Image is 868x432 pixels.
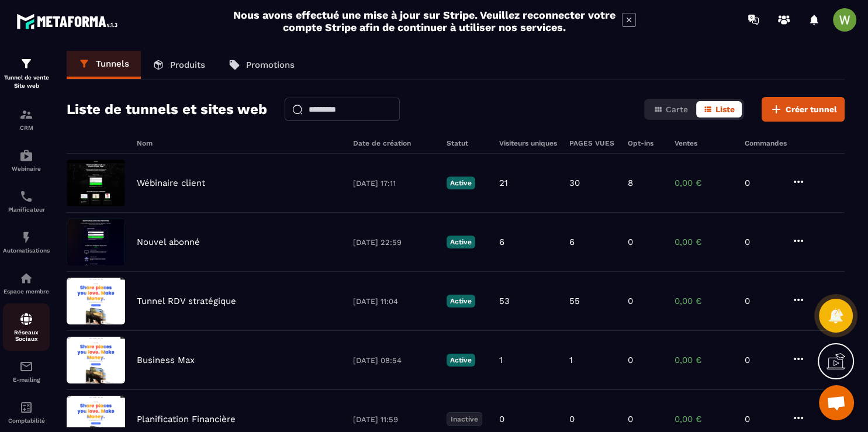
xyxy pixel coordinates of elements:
h2: Nous avons effectué une mise à jour sur Stripe. Veuillez reconnecter votre compte Stripe afin de ... [233,9,616,33]
a: formationformationCRM [3,99,50,140]
p: 0 [628,296,633,306]
p: 0,00 € [675,296,733,306]
p: [DATE] 22:59 [353,238,435,247]
p: 1 [499,355,503,365]
p: 8 [628,178,633,188]
a: automationsautomationsWebinaire [3,140,50,181]
p: 0,00 € [675,178,733,188]
a: Promotions [217,51,306,79]
p: Tunnel de vente Site web [3,74,50,90]
p: 53 [499,296,510,306]
a: Tunnels [67,51,141,79]
img: social-network [19,312,33,326]
h6: Statut [447,139,487,147]
p: Active [447,354,475,367]
img: accountant [19,400,33,414]
p: Active [447,295,475,307]
h6: Visiteurs uniques [499,139,558,147]
h6: Commandes [745,139,787,147]
p: CRM [3,125,50,131]
p: 0 [745,237,780,247]
p: 0 [499,414,504,424]
p: 55 [569,296,580,306]
a: emailemailE-mailing [3,351,50,392]
p: 0 [745,296,780,306]
p: 0 [628,414,633,424]
img: formation [19,57,33,71]
p: Active [447,236,475,248]
img: formation [19,108,33,122]
p: 0 [628,237,633,247]
img: automations [19,271,33,285]
a: formationformationTunnel de vente Site web [3,48,50,99]
p: Webinaire [3,165,50,172]
p: Produits [170,60,205,70]
p: 0 [745,414,780,424]
button: Liste [696,101,742,117]
button: Créer tunnel [762,97,845,122]
img: logo [16,11,122,32]
p: 0 [745,178,780,188]
h6: PAGES VUES [569,139,616,147]
img: scheduler [19,189,33,203]
h6: Opt-ins [628,139,663,147]
h6: Nom [137,139,341,147]
p: Tunnels [96,58,129,69]
p: Nouvel abonné [137,237,200,247]
p: Planification Financière [137,414,236,424]
p: [DATE] 11:59 [353,415,435,424]
p: Promotions [246,60,295,70]
p: 0,00 € [675,237,733,247]
a: Produits [141,51,217,79]
img: email [19,360,33,374]
span: Liste [715,105,735,114]
p: 0 [628,355,633,365]
h2: Liste de tunnels et sites web [67,98,267,121]
p: 0 [745,355,780,365]
p: [DATE] 11:04 [353,297,435,306]
p: Tunnel RDV stratégique [137,296,236,306]
img: automations [19,148,33,163]
button: Carte [646,101,695,117]
img: image [67,278,125,324]
h6: Ventes [675,139,733,147]
p: Automatisations [3,247,50,254]
p: Espace membre [3,288,50,295]
img: automations [19,230,33,244]
p: 6 [499,237,504,247]
h6: Date de création [353,139,435,147]
img: image [67,219,125,265]
p: [DATE] 08:54 [353,356,435,365]
p: Active [447,177,475,189]
div: Open chat [819,385,854,420]
span: Carte [666,105,688,114]
p: Wébinaire client [137,178,205,188]
a: automationsautomationsAutomatisations [3,222,50,262]
a: automationsautomationsEspace membre [3,262,50,303]
p: 6 [569,237,575,247]
p: [DATE] 17:11 [353,179,435,188]
p: 0 [569,414,575,424]
p: 21 [499,178,508,188]
p: 30 [569,178,580,188]
p: Planificateur [3,206,50,213]
a: social-networksocial-networkRéseaux Sociaux [3,303,50,351]
p: Business Max [137,355,195,365]
p: Comptabilité [3,417,50,424]
img: image [67,160,125,206]
img: image [67,337,125,383]
p: 1 [569,355,573,365]
p: E-mailing [3,376,50,383]
a: schedulerschedulerPlanificateur [3,181,50,222]
span: Créer tunnel [786,103,837,115]
p: 0,00 € [675,355,733,365]
p: 0,00 € [675,414,733,424]
p: Inactive [447,412,482,426]
p: Réseaux Sociaux [3,329,50,342]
